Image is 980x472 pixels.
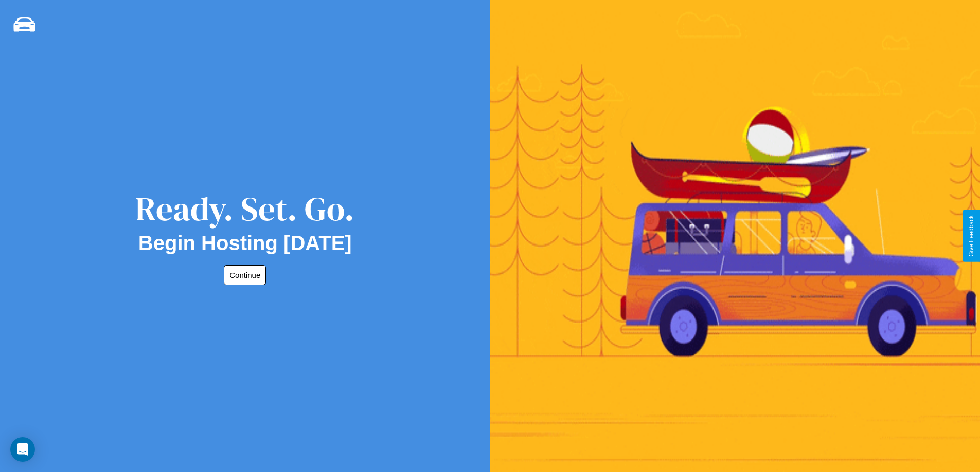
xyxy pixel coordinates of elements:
div: Give Feedback [968,215,975,257]
button: Continue [224,265,266,285]
h2: Begin Hosting [DATE] [138,232,352,255]
div: Open Intercom Messenger [10,437,35,462]
div: Ready. Set. Go. [135,186,354,232]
